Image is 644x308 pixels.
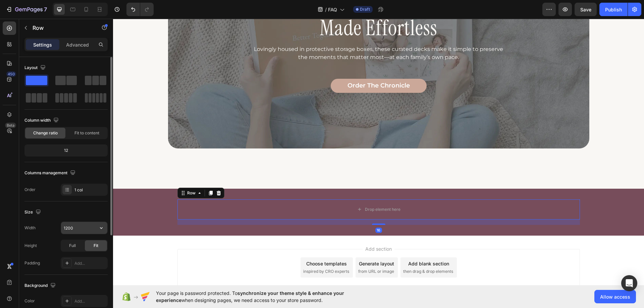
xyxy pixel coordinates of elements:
span: Add section [250,227,281,234]
div: Drop element here [252,188,287,193]
div: Size [24,208,42,217]
p: Order the Chronicle [234,63,297,71]
p: Row [33,24,90,32]
div: Open Intercom Messenger [621,275,637,291]
span: Change ratio [33,130,58,136]
span: synchronize your theme style & enhance your experience [156,290,344,303]
div: Publish [605,6,622,13]
div: Padding [24,260,40,266]
span: Fit to content [74,130,99,136]
div: Height [24,243,37,249]
button: <p>Order the Chronicle</p> [218,60,314,74]
div: Add blank section [295,241,336,248]
div: 12 [26,146,106,155]
button: 7 [3,3,50,16]
div: Layout [24,63,47,72]
div: Column width [24,116,60,125]
button: Publish [599,3,628,16]
div: Width [24,225,36,231]
input: Auto [61,222,107,234]
span: Save [580,7,591,12]
p: Settings [33,41,52,48]
p: 7 [44,5,47,13]
div: Color [24,298,35,304]
button: Save [575,3,597,16]
div: 450 [6,71,16,77]
span: from URL or image [245,250,281,256]
span: then drag & drop elements [290,250,340,256]
p: Lovingly housed in protective storage boxes, these curated decks make it simple to preserve the m... [136,26,395,43]
span: Allow access [600,293,630,300]
div: Undo/Redo [126,3,154,16]
span: FAQ [328,6,337,13]
span: Your page is password protected. To when designing pages, we need access to your store password. [156,290,370,304]
iframe: Design area [113,19,644,285]
div: Choose templates [193,241,234,248]
div: Generate layout [246,241,281,248]
button: Allow access [594,290,636,303]
div: Columns management [24,169,77,178]
p: Advanced [66,41,89,48]
div: 1 col [74,187,106,193]
div: Add... [74,298,106,304]
span: / [325,6,327,13]
span: inspired by CRO experts [190,250,236,256]
div: Beta [5,123,16,128]
span: Draft [360,6,370,12]
div: Background [24,281,57,290]
div: Add... [74,260,106,266]
div: Row [73,171,84,177]
div: 16 [262,209,269,214]
div: Order [24,187,36,193]
span: Full [69,243,76,249]
span: Fit [94,243,98,249]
